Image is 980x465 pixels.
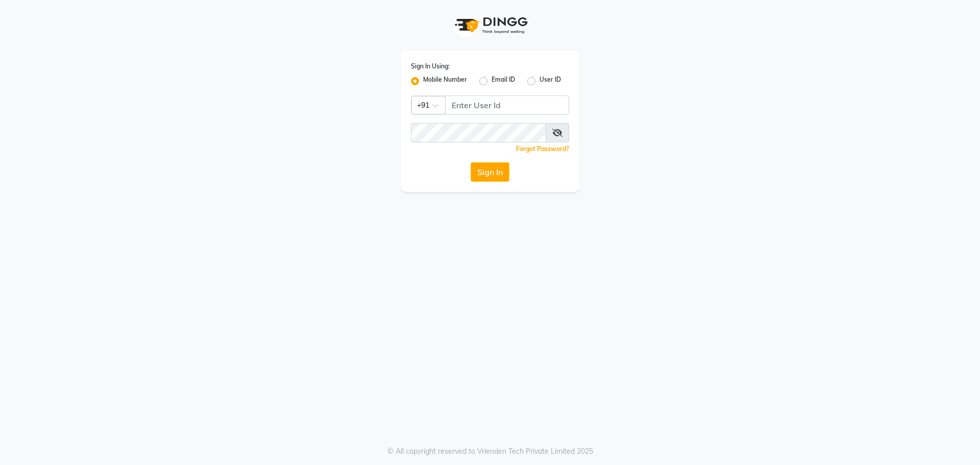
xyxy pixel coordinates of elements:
label: Email ID [492,75,515,87]
img: logo1.svg [449,10,531,40]
label: Sign In Using: [411,62,450,71]
input: Username [411,123,546,142]
label: Mobile Number [423,75,467,87]
input: Username [445,95,569,115]
button: Sign In [471,162,509,182]
a: Forgot Password? [516,145,569,153]
label: User ID [540,75,561,87]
